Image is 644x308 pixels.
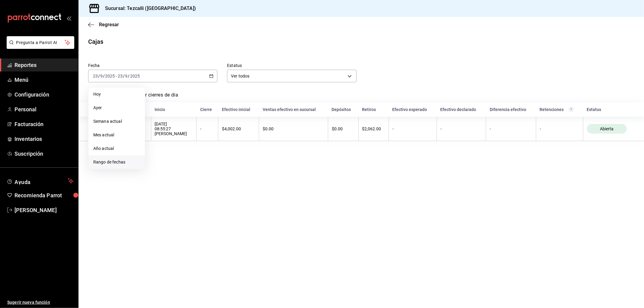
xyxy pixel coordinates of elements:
[155,107,193,112] div: Inicio
[100,5,196,12] h3: Sucursal: Tezcalli ([GEOGRAPHIC_DATA])
[139,92,178,102] a: Ver cierres de día
[128,74,130,78] span: /
[125,74,128,78] input: --
[98,74,100,78] span: /
[392,126,433,131] div: -
[88,64,217,68] label: Fecha
[93,118,140,125] span: Semana actual
[16,40,65,46] span: Pregunta a Parrot AI
[222,126,255,131] div: $4,002.00
[14,105,73,113] span: Personal
[200,107,215,112] div: Cierre
[227,64,356,68] label: Estatus
[155,122,193,136] div: [DATE] 08:55:27 [PERSON_NAME]
[105,74,115,78] input: ----
[362,107,385,112] div: Retiros
[441,126,482,131] div: -
[14,206,73,214] span: [PERSON_NAME]
[569,107,574,112] svg: Total de retenciones de propinas registradas
[490,107,533,112] div: Diferencia efectivo
[7,299,73,306] span: Sugerir nueva función
[99,22,119,27] span: Regresar
[14,120,73,128] span: Facturación
[441,107,482,112] div: Efectivo declarado
[116,74,117,78] span: -
[93,159,140,165] span: Rango de fechas
[14,191,73,199] span: Recomienda Parrot
[93,74,98,78] input: --
[100,74,103,78] input: --
[123,74,125,78] span: /
[4,44,74,50] a: Pregunta a Parrot AI
[88,22,119,27] button: Regresar
[93,145,140,152] span: Año actual
[540,126,579,131] div: -
[130,74,140,78] input: ----
[362,126,385,131] div: $2,062.00
[14,177,66,185] span: Ayuda
[392,107,433,112] div: Efectivo esperado
[14,150,73,158] span: Suscripción
[93,105,140,111] span: Ayer
[93,132,140,138] span: Mes actual
[332,126,355,131] div: $0.00
[7,36,74,49] button: Pregunta a Parrot AI
[14,61,73,69] span: Reportes
[598,126,616,131] span: Abierta
[263,126,324,131] div: $0.00
[227,70,356,82] div: Ver todos
[117,74,123,78] input: --
[587,107,634,112] div: Estatus
[540,107,579,112] div: Retenciones
[14,90,73,99] span: Configuración
[490,126,532,131] div: -
[14,76,73,84] span: Menú
[332,107,355,112] div: Depósitos
[222,107,255,112] div: Efectivo inicial
[88,37,104,46] div: Cajas
[263,107,325,112] div: Ventas efectivo en sucursal
[93,91,140,97] span: Hoy
[66,16,71,21] button: open_drawer_menu
[200,126,214,131] div: -
[14,135,73,143] span: Inventarios
[103,74,105,78] span: /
